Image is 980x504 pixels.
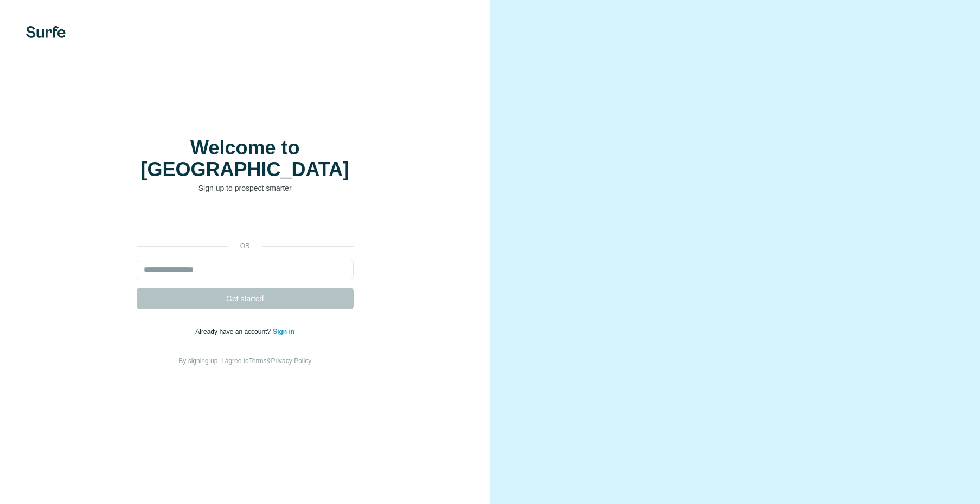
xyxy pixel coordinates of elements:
[137,137,354,180] h1: Welcome to [GEOGRAPHIC_DATA]
[195,328,273,335] span: Already have an account?
[249,357,267,365] a: Terms
[273,328,294,335] a: Sign in
[26,26,66,38] img: Surfe's logo
[137,183,354,193] p: Sign up to prospect smarter
[131,210,359,234] iframe: Sign in with Google Button
[271,357,311,365] a: Privacy Policy
[228,241,262,251] p: or
[178,357,311,365] span: By signing up, I agree to &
